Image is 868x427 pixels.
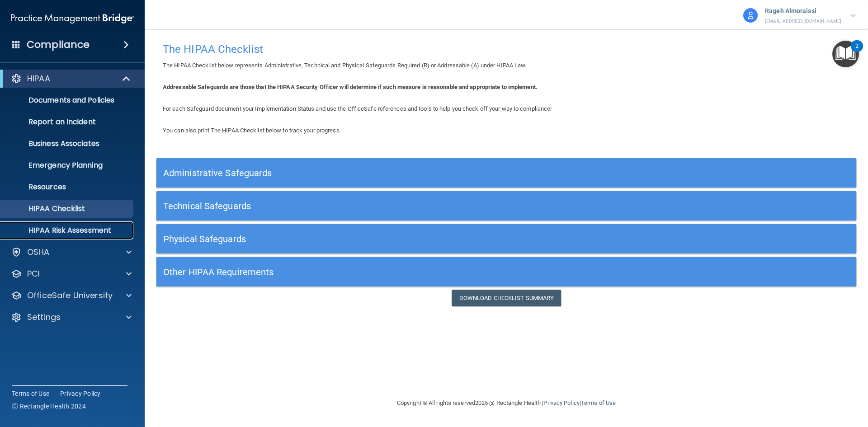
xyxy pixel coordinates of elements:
[6,139,129,148] p: Business Associates
[6,96,129,105] p: Documents and Policies
[11,290,132,301] a: OfficeSafe University
[12,402,86,411] span: Ⓒ Rectangle Health 2024
[765,5,841,17] p: Rageh Almoraissi
[27,247,50,258] p: OSHA
[6,117,129,127] p: Report an Incident
[27,38,90,51] h4: Compliance
[11,73,131,84] a: HIPAA
[6,161,129,170] p: Emergency Planning
[12,389,49,398] a: Terms of Use
[163,201,675,211] h5: Technical Safeguards
[581,399,616,406] a: Terms of Use
[163,234,675,244] h5: Physical Safeguards
[27,268,40,279] p: PCI
[832,41,859,67] button: Open Resource Center, 2 new notifications
[27,290,113,301] p: OfficeSafe University
[163,267,675,277] h5: Other HIPAA Requirements
[60,389,101,398] a: Privacy Policy
[163,62,527,69] span: The HIPAA Checklist below represents Administrative, Technical and Physical Safeguards Required (...
[6,183,129,192] p: Resources
[11,9,134,28] img: PMB logo
[27,312,61,323] p: Settings
[11,312,132,323] a: Settings
[163,84,538,90] b: Addressable Safeguards are those that the HIPAA Security Officer will determine if such measure i...
[850,14,856,17] img: arrow-down.227dba2b.svg
[163,127,341,134] span: You can also print The HIPAA Checklist below to track your progress.
[6,204,129,213] p: HIPAA Checklist
[11,268,132,279] a: PCI
[163,43,850,55] h4: The HIPAA Checklist
[543,399,579,406] a: Privacy Policy
[855,46,859,58] div: 2
[341,389,671,418] div: Copyright © All rights reserved 2025 @ Rectangle Health | |
[11,247,132,258] a: OSHA
[6,226,129,235] p: HIPAA Risk Assessment
[743,8,758,23] img: avatar.17b06cb7.svg
[452,290,561,306] a: Download Checklist Summary
[765,17,841,25] p: [EMAIL_ADDRESS][DOMAIN_NAME]
[27,73,50,84] p: HIPAA
[163,168,675,178] h5: Administrative Safeguards
[163,105,552,112] span: For each Safeguard document your Implementation Status and use the OfficeSafe references and tool...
